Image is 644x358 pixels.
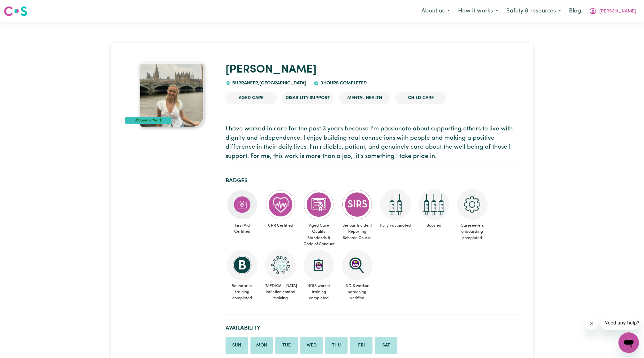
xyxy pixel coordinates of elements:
button: Safety & resources [502,4,565,18]
h2: Availability [226,325,519,331]
img: CS Academy: Introduction to NDIS Worker Training course completed [303,250,334,280]
li: Available on Friday [350,337,372,354]
span: Boosted [417,220,450,231]
button: About us [417,4,454,18]
li: Child care [395,92,446,104]
img: Care and support worker has received 2 doses of COVID-19 vaccine [380,189,411,220]
img: CS Academy: Serious Incident Reporting Scheme course completed [342,189,372,220]
img: CS Academy: Boundaries in care and support work course completed [227,250,257,280]
iframe: Button to launch messaging window [618,332,639,353]
a: Careseekers logo [4,4,27,19]
img: Jade [140,63,203,127]
li: Mental Health [339,92,390,104]
img: Care and support worker has completed First Aid Certification [227,189,257,220]
li: Available on Wednesday [300,337,323,354]
span: [MEDICAL_DATA] infection control training [264,280,297,304]
button: How it works [454,4,502,18]
span: Aged Care Quality Standards & Code of Conduct [302,220,335,250]
span: CPR Certified [264,220,297,231]
img: Care and support worker has completed CPR Certification [265,189,296,220]
span: Serious Incident Reporting Scheme Course [341,220,374,244]
img: Care and support worker has received booster dose of COVID-19 vaccination [418,189,449,220]
a: [PERSON_NAME] [226,64,317,75]
img: Careseekers logo [4,5,27,17]
button: My Account [585,4,640,18]
a: Jade 's profile picture'#OpenForWork [125,63,218,127]
iframe: Close message [585,317,598,330]
span: [PERSON_NAME] [599,8,636,15]
span: 0 hours completed [319,81,367,86]
li: Available on Saturday [375,337,397,354]
a: Blog [565,4,585,18]
span: Careseekers onboarding completed [456,220,489,244]
span: NDIS worker screening verified [341,280,374,304]
li: Available on Tuesday [275,337,298,354]
img: CS Academy: Aged Care Quality Standards & Code of Conduct course completed [303,189,334,220]
h2: Badges [226,177,519,184]
img: CS Academy: COVID-19 Infection Control Training course completed [265,250,296,280]
li: Available on Sunday [226,337,248,354]
span: BURRANEER , [GEOGRAPHIC_DATA] [231,81,306,86]
span: Fully vaccinated [379,220,412,231]
iframe: Message from company [601,316,639,330]
span: Boundaries training completed [226,280,259,304]
img: NDIS Worker Screening Verified [342,250,372,280]
span: NDIS worker training completed [302,280,335,304]
img: CS Academy: Careseekers Onboarding course completed [457,189,487,220]
p: I have worked in care for the past 3 years because I’m passionate about supporting others to live... [226,125,519,161]
li: Available on Thursday [325,337,348,354]
span: Need any help? [4,4,39,10]
span: First Aid Certified [226,220,259,237]
div: #OpenForWork [125,117,172,124]
li: Available on Monday [250,337,273,354]
li: Disability Support [282,92,334,104]
li: Aged Care [226,92,277,104]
